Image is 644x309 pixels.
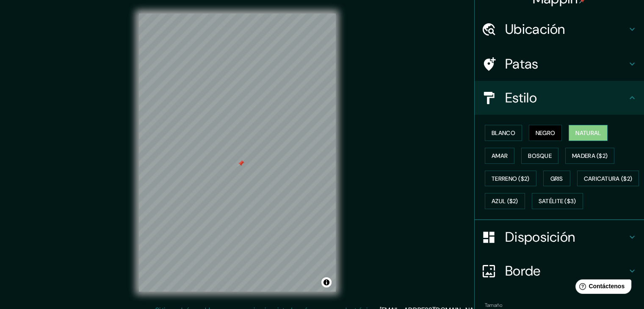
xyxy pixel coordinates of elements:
button: Bosque [521,148,558,164]
button: Natural [569,125,608,141]
div: Borde [475,254,644,288]
div: Disposición [475,220,644,254]
font: Disposición [505,228,575,246]
div: Estilo [475,81,644,115]
font: Bosque [528,152,552,160]
button: Satélite ($3) [532,193,583,209]
font: Terreno ($2) [492,175,530,182]
font: Natural [575,129,601,137]
font: Negro [536,129,556,137]
font: Patas [505,55,539,73]
font: Ubicación [505,20,565,38]
div: Patas [475,47,644,81]
font: Estilo [505,89,537,107]
button: Madera ($2) [565,148,614,164]
font: Amar [492,152,508,160]
button: Negro [529,125,562,141]
button: Blanco [485,125,522,141]
font: Borde [505,262,541,280]
canvas: Mapa [139,14,336,292]
button: Activar o desactivar atribución [321,277,332,287]
button: Terreno ($2) [485,171,536,187]
font: Caricatura ($2) [584,175,633,182]
font: Satélite ($3) [539,198,576,205]
div: Ubicación [475,12,644,46]
font: Tamaño [485,302,502,309]
font: Blanco [492,129,515,137]
font: Azul ($2) [492,198,518,205]
font: Madera ($2) [572,152,608,160]
iframe: Lanzador de widgets de ayuda [569,276,635,300]
button: Azul ($2) [485,193,525,209]
font: Gris [550,175,563,182]
button: Caricatura ($2) [577,171,639,187]
button: Amar [485,148,514,164]
button: Gris [543,171,570,187]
